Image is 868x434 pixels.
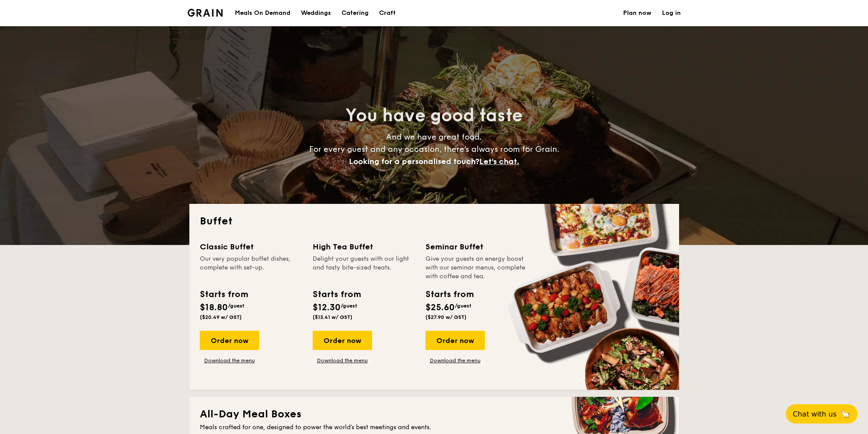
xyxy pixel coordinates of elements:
div: High Tea Buffet [313,241,415,253]
span: $12.30 [313,302,341,313]
h2: All-Day Meal Boxes [200,407,669,421]
button: Chat with us🦙 [786,404,858,423]
h2: Buffet [200,214,669,228]
span: Looking for a personalised touch? [349,157,479,166]
div: Starts from [200,288,248,301]
div: Starts from [313,288,360,301]
span: Chat with us [793,410,837,418]
span: /guest [228,303,244,309]
span: $18.80 [200,302,228,313]
a: Download the menu [200,357,259,364]
span: Let's chat. [479,157,519,166]
div: Order now [200,331,259,350]
span: /guest [455,303,471,309]
div: Delight your guests with our light and tasty bite-sized treats. [313,255,415,281]
span: ($13.41 w/ GST) [313,314,352,320]
span: /guest [341,303,357,309]
span: $25.60 [425,302,455,313]
a: Download the menu [313,357,372,364]
div: Our very popular buffet dishes, complete with set-up. [200,255,302,281]
div: Starts from [425,288,473,301]
a: Download the menu [425,357,485,364]
div: Classic Buffet [200,241,302,253]
span: You have good taste [345,105,523,126]
span: 🦙 [840,409,851,419]
div: Give your guests an energy boost with our seminar menus, complete with coffee and tea. [425,255,528,281]
div: Seminar Buffet [425,241,528,253]
a: Logotype [188,9,223,17]
span: ($27.90 w/ GST) [425,314,467,320]
div: Order now [313,331,372,350]
span: And we have great food. For every guest and any occasion, there’s always room for Grain. [309,132,559,166]
img: Grain [188,9,223,17]
div: Meals crafted for one, designed to power the world's best meetings and events. [200,423,669,432]
div: Order now [425,331,485,350]
span: ($20.49 w/ GST) [200,314,242,320]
